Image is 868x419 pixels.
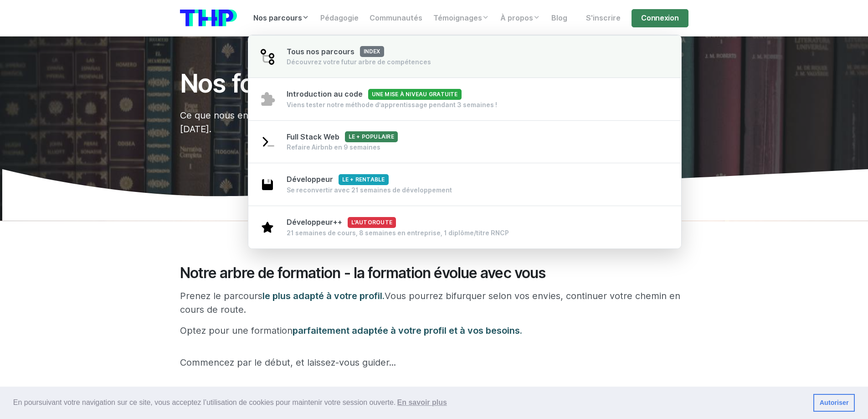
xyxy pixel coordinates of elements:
[580,9,626,27] a: S'inscrire
[495,9,546,27] a: À propos
[813,394,855,412] a: dismiss cookie message
[345,131,398,142] span: Le + populaire
[428,9,495,27] a: Témoignages
[287,47,384,56] span: Tous nos parcours
[546,9,573,27] a: Blog
[360,46,384,57] span: index
[632,9,688,27] a: Connexion
[248,206,682,248] a: Développeur++L'autoroute 21 semaines de cours, 8 semaines en entreprise, 1 diplôme/titre RNCP
[259,134,276,150] img: terminal-92af89cfa8d47c02adae11eb3e7f907c.svg
[395,396,448,409] a: learn more about cookies
[287,90,462,98] span: Introduction au code
[287,186,452,195] div: Se reconvertir avec 21 semaines de développement
[287,57,431,67] div: Découvrez votre futur arbre de compétences
[368,89,462,100] span: Une mise à niveau gratuite
[259,176,276,193] img: save-2003ce5719e3e880618d2f866ea23079.svg
[180,10,237,26] img: logo
[259,91,276,107] img: puzzle-4bde4084d90f9635442e68fcf97b7805.svg
[180,356,688,369] p: Commencez par le début, et laissez-vous guider...
[180,289,688,316] p: Prenez le parcours Vous pourrez bifurquer selon vos envies, continuer votre chemin en cours de ro...
[287,175,389,184] span: Développeur
[293,325,522,336] span: parfaitement adaptée à votre profil et à vos besoins.
[262,290,385,301] span: le plus adapté à votre profil.
[315,9,364,27] a: Pédagogie
[248,120,682,164] a: Full Stack WebLe + populaire Refaire Airbnb en 9 semaines
[364,9,428,27] a: Communautés
[259,219,276,235] img: star-1b1639e91352246008672c7d0108e8fd.svg
[13,396,806,409] span: En poursuivant votre navigation sur ce site, vous acceptez l’utilisation de cookies pour mainteni...
[287,133,398,141] span: Full Stack Web
[180,69,602,98] h1: Nos formations
[287,143,398,152] div: Refaire Airbnb en 9 semaines
[180,109,602,136] p: Ce que nous enseignons à The Hacking Project. Apprenez en peer-learning les compétences de [DATE].
[259,48,276,65] img: git-4-38d7f056ac829478e83c2c2dd81de47b.svg
[248,35,682,78] a: Tous nos parcoursindex Découvrez votre futur arbre de compétences
[248,163,682,206] a: DéveloppeurLe + rentable Se reconvertir avec 21 semaines de développement
[180,324,688,337] p: Optez pour une formation
[348,217,396,228] span: L'autoroute
[339,174,389,185] span: Le + rentable
[287,218,396,227] span: Développeur++
[287,228,509,238] div: 21 semaines de cours, 8 semaines en entreprise, 1 diplôme/titre RNCP
[180,264,688,282] h2: Notre arbre de formation - la formation évolue avec vous
[287,100,498,109] div: Viens tester notre méthode d’apprentissage pendant 3 semaines !
[248,78,682,121] a: Introduction au codeUne mise à niveau gratuite Viens tester notre méthode d’apprentissage pendant...
[248,9,315,27] a: Nos parcours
